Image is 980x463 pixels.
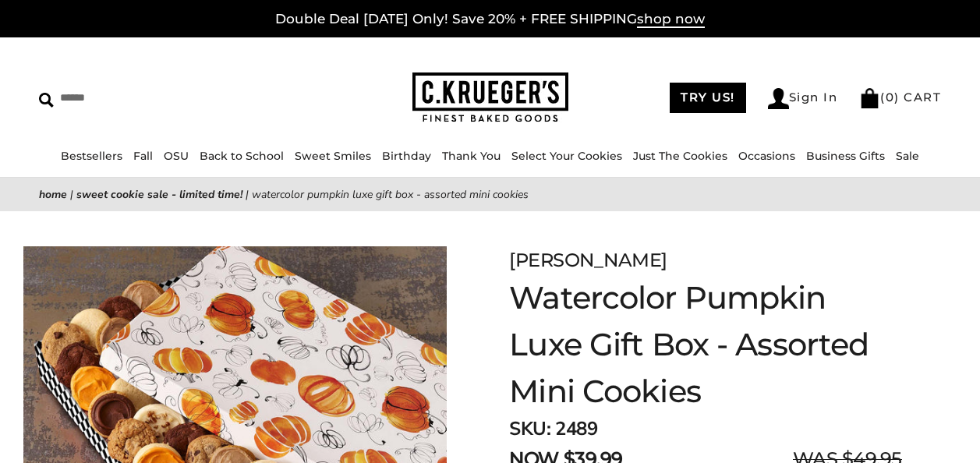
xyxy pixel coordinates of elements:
a: Bestsellers [61,149,122,163]
a: Business Gifts [806,149,885,163]
a: Sign In [768,88,838,109]
strong: SKU: [509,416,550,441]
a: Just The Cookies [633,149,727,163]
img: Account [768,88,789,109]
a: Select Your Cookies [511,149,622,163]
a: Home [39,187,67,202]
a: Sweet Smiles [295,149,371,163]
a: Back to School [200,149,284,163]
span: | [70,187,73,202]
a: Sweet Cookie Sale - Limited Time! [76,187,242,202]
h1: Watercolor Pumpkin Luxe Gift Box - Assorted Mini Cookies [509,274,902,415]
span: shop now [637,11,705,28]
a: Fall [133,149,153,163]
a: Sale [896,149,919,163]
a: (0) CART [859,90,941,104]
a: Birthday [382,149,431,163]
img: Search [39,93,54,108]
nav: breadcrumbs [39,186,941,203]
div: [PERSON_NAME] [509,246,902,274]
a: Double Deal [DATE] Only! Save 20% + FREE SHIPPINGshop now [275,11,705,28]
a: OSU [164,149,189,163]
span: 2489 [555,416,597,441]
a: Thank You [442,149,501,163]
span: 0 [886,90,895,104]
a: TRY US! [670,83,746,113]
img: C.KRUEGER'S [412,72,568,123]
a: Occasions [738,149,795,163]
span: | [246,187,249,202]
input: Search [39,86,245,110]
img: Bag [859,88,880,108]
span: Watercolor Pumpkin Luxe Gift Box - Assorted Mini Cookies [252,187,529,202]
